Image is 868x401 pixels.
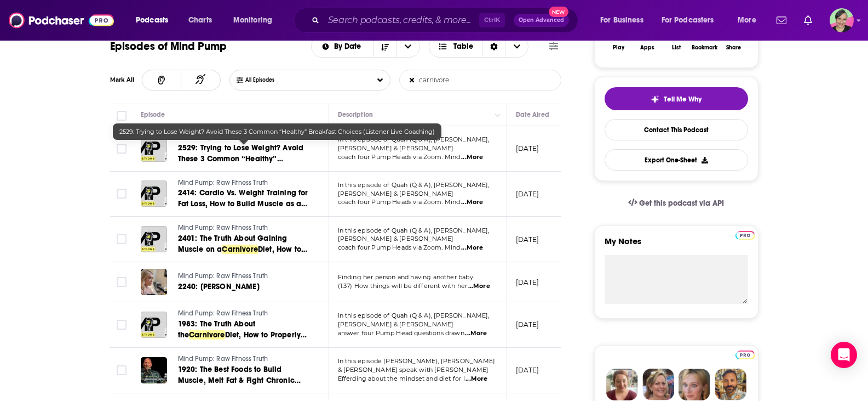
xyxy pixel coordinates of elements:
[453,43,473,50] span: Table
[178,319,309,341] a: 1983: The Truth About theCarnivoreDiet, How to Properly Retract Your Shoulder Blades When Lifting...
[119,128,435,135] span: 2529: Trying to Lose Weight? Avoid These 3 Common “Healthy” Breakfast Choices (Listener Live Coac...
[600,13,643,28] span: For Business
[830,8,854,32] img: User Profile
[549,7,568,17] span: New
[245,77,296,83] span: All Episodes
[468,282,490,291] span: ...More
[312,43,373,50] button: open menu
[679,369,710,400] img: Jules Profile
[373,36,396,57] button: Sort Direction
[324,12,479,29] input: Search podcasts, credits, & more...
[715,369,746,400] img: Jon Profile
[128,12,182,29] button: open menu
[605,119,748,140] a: Contact This Podcast
[110,39,227,53] h1: Episodes of Mind Pump
[516,320,539,329] p: [DATE]
[338,198,461,206] span: coach four Pump Heads via Zoom. Mind
[334,43,365,50] span: By Date
[222,245,258,254] span: Carnivore
[672,44,681,51] div: List
[178,178,309,188] a: Mind Pump: Raw Fitness Truth
[606,369,638,400] img: Sydney Profile
[178,355,268,363] span: Mind Pump: Raw Fitness Truth
[117,277,127,287] span: Toggle select row
[516,144,539,153] p: [DATE]
[178,272,308,281] a: Mind Pump: Raw Fitness Truth
[735,351,755,359] img: Podchaser Pro
[233,13,272,28] span: Monitoring
[830,8,854,32] span: Logged in as LizDVictoryBelt
[338,375,465,382] span: Efferding about the mindset and diet for l
[117,189,127,199] span: Toggle select row
[662,13,714,28] span: For Podcasters
[178,354,309,364] a: Mind Pump: Raw Fitness Truth
[639,199,724,208] span: Get this podcast via API
[482,36,505,57] div: Sort Direction
[605,87,748,110] button: tell me why sparkleTell Me Why
[178,188,309,210] a: 2414: Cardio Vs. Weight Training for Fat Loss, How to Build Muscle as a Runner, Enclomiphene Vs T...
[178,224,268,231] span: Mind Pump: Raw Fitness Truth
[110,77,142,83] div: Mark All
[461,153,483,162] span: ...More
[338,181,490,197] span: In this episode of Quah (Q & A), [PERSON_NAME], [PERSON_NAME] & [PERSON_NAME]
[830,8,854,32] button: Show profile menu
[338,312,490,328] span: In this episode of Quah (Q & A), [PERSON_NAME], [PERSON_NAME] & [PERSON_NAME]
[516,365,539,375] p: [DATE]
[178,143,309,165] a: 2529: Trying to Lose Weight? Avoid These 3 Common “Healthy” Breakfast Choices (Listener Live Coac...
[738,13,756,28] span: More
[619,190,733,217] a: Get this podcast via API
[188,13,212,28] span: Charts
[178,188,308,230] span: 2414: Cardio Vs. Weight Training for Fat Loss, How to Build Muscle as a Runner, Enclomiphene Vs T...
[178,319,256,340] span: 1983: The Truth About the
[516,108,549,121] div: Date Aired
[178,282,260,291] span: 2240: [PERSON_NAME]
[178,309,268,317] span: Mind Pump: Raw Fitness Truth
[338,108,373,121] div: Description
[178,233,309,255] a: 2401: The Truth About Gaining Muscle on aCarnivoreDiet, How to Train While on a GLP-1, Ways to Ge...
[136,13,168,28] span: Podcasts
[605,236,748,255] label: My Notes
[465,375,487,383] span: ...More
[338,273,474,281] span: Finding her person and having another baby.
[735,231,755,240] img: Podchaser Pro
[730,12,770,29] button: open menu
[229,70,390,91] button: Choose List Listened
[338,282,468,290] span: (1:37) How things will be different with her
[516,189,539,199] p: [DATE]
[491,109,504,122] button: Column Actions
[338,244,461,251] span: coach four Pump Heads via Zoom. Mind
[651,95,659,104] img: tell me why sparkle
[664,95,702,104] span: Tell Me Why
[613,44,624,51] div: Play
[189,330,225,340] span: Carnivore
[772,11,791,30] a: Show notifications dropdown
[514,14,569,27] button: Open AdvancedNew
[642,369,674,400] img: Barbara Profile
[304,8,589,33] div: Search podcasts, credits, & more...
[141,108,165,121] div: Episode
[178,281,308,292] a: 2240: [PERSON_NAME]
[479,13,505,27] span: Ctrl K
[178,179,268,187] span: Mind Pump: Raw Fitness Truth
[178,309,309,319] a: Mind Pump: Raw Fitness Truth
[516,235,539,244] p: [DATE]
[461,198,483,207] span: ...More
[692,44,717,51] div: Bookmark
[800,11,817,30] a: Show notifications dropdown
[178,364,309,386] a: 1920: The Best Foods to Build Muscle, Melt Fat & Fight Chronic Disease With [PERSON_NAME]
[178,133,268,141] span: Mind Pump: Raw Fitness Truth
[429,36,529,58] h2: Choose View
[396,36,419,57] button: open menu
[181,12,219,29] a: Charts
[9,10,114,31] img: Podchaser - Follow, Share and Rate Podcasts
[178,234,288,254] span: 2401: The Truth About Gaining Muscle on a
[465,329,487,338] span: ...More
[338,135,490,152] span: In this episode of Quah (Q & A), [PERSON_NAME], [PERSON_NAME] & [PERSON_NAME]
[640,44,654,51] div: Apps
[178,330,307,383] span: Diet, How to Properly Retract Your Shoulder Blades When Lifting, the Benefits of Adding Deload We...
[311,36,420,58] h2: Choose List sort
[178,272,268,280] span: Mind Pump: Raw Fitness Truth
[117,234,127,244] span: Toggle select row
[226,12,286,29] button: open menu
